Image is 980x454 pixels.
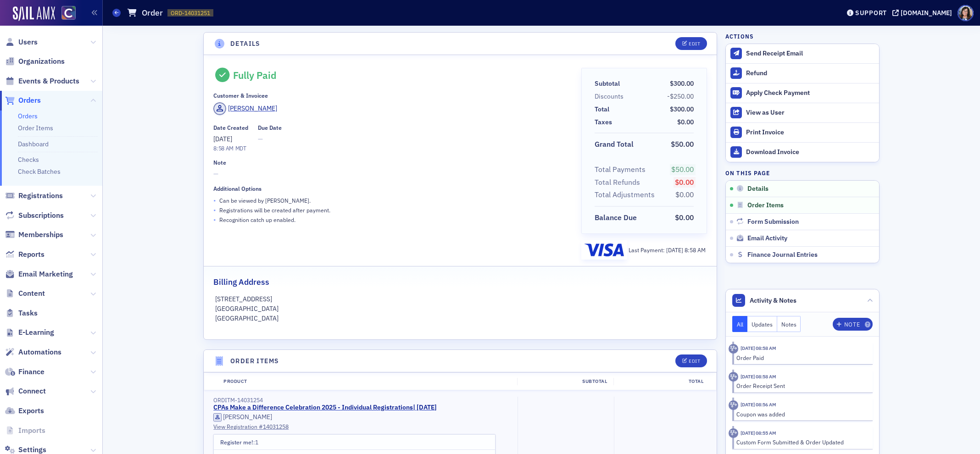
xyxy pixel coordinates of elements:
p: [STREET_ADDRESS] [215,294,706,304]
span: • [213,205,216,215]
div: Date Created [213,124,248,131]
div: View as User [746,109,874,117]
button: Notes [777,316,801,332]
a: Orders [5,95,41,105]
div: Balance Due [595,212,637,223]
span: Registrations [18,191,63,201]
span: [DATE] [213,135,232,143]
a: Checks [18,155,39,164]
a: Connect [5,386,46,396]
time: 9/20/2025 08:58 AM [741,345,776,351]
div: [DOMAIN_NAME] [901,9,952,17]
span: Users [18,37,38,47]
time: 9/20/2025 08:56 AM [741,401,776,408]
div: Discounts [595,92,624,101]
time: 8:58 AM [213,144,234,152]
span: Activity & Notes [750,296,796,305]
span: Subtotal [595,79,623,89]
span: Content [18,288,45,299]
a: View Homepage [55,6,76,22]
td: : [214,434,496,449]
h1: Order [142,7,163,18]
a: Email Marketing [5,269,73,279]
span: Grand Total [595,139,637,150]
div: Custom Form Submitted & Order Updated [736,438,866,446]
h4: Order Items [230,356,279,366]
a: Organizations [5,56,65,66]
div: Activity [729,372,738,382]
p: [GEOGRAPHIC_DATA] [215,314,706,323]
img: SailAMX [61,6,76,20]
span: Total Adjustments [595,189,658,200]
a: Subscriptions [5,210,64,221]
a: View Registration #14031258 [213,422,511,431]
a: Automations [5,347,61,357]
span: 1 [255,438,258,446]
span: Imports [18,426,45,436]
div: Total Refunds [595,177,640,188]
a: Imports [5,426,45,436]
h4: Actions [725,32,754,40]
div: Send Receipt Email [746,50,874,58]
a: Content [5,288,45,299]
span: $0.00 [675,177,694,187]
img: visa [585,244,624,256]
span: $50.00 [671,139,694,149]
div: Coupon was added [736,410,866,418]
span: Automations [18,347,61,357]
button: Send Receipt Email [726,44,879,63]
span: Exports [18,406,44,416]
span: $0.00 [675,213,694,222]
span: Memberships [18,230,63,240]
span: ORD-14031251 [171,9,210,17]
p: Can be viewed by [PERSON_NAME] . [219,196,311,205]
h4: Details [230,39,261,49]
a: Print Invoice [726,122,879,142]
span: Events & Products [18,76,79,86]
span: MDT [234,144,246,152]
div: Download Invoice [746,148,874,156]
p: Recognition catch up enabled. [219,216,295,224]
span: Email Marketing [18,269,73,279]
span: Email Activity [747,234,787,243]
a: CPAs Make a Difference Celebration 2025 - Individual Registrations| [DATE] [213,404,437,412]
time: 9/20/2025 08:55 AM [741,430,776,436]
div: Apply Check Payment [746,89,874,97]
button: Apply Check Payment [726,83,879,103]
div: Due Date [258,124,282,131]
button: [DOMAIN_NAME] [892,10,955,16]
div: Refund [746,69,874,78]
div: Edit [689,41,700,46]
span: $0.00 [675,190,694,199]
div: Activity [729,400,738,410]
span: Profile [958,5,974,21]
div: Additional Options [213,185,262,192]
button: Refund [726,63,879,83]
div: Product [217,378,517,385]
div: Subtotal [517,378,613,385]
span: $0.00 [677,118,694,126]
span: Organizations [18,56,65,66]
time: 9/20/2025 08:58 AM [741,373,776,380]
button: View as User [726,103,879,122]
a: E-Learning [5,327,54,338]
div: Note [844,322,860,327]
div: Activity [729,428,738,438]
a: [PERSON_NAME] [213,102,277,115]
div: Taxes [595,117,612,127]
div: Total [595,105,609,114]
span: — [258,134,282,144]
div: Print Invoice [746,128,874,137]
a: Exports [5,406,44,416]
div: Support [855,9,887,17]
span: Total Refunds [595,177,643,188]
span: Register me! [220,438,253,446]
a: Users [5,37,38,47]
div: [PERSON_NAME] [228,104,277,113]
div: Edit [689,359,700,364]
p: [GEOGRAPHIC_DATA] [215,304,706,314]
span: Total Payments [595,164,649,175]
span: Discounts [595,92,627,101]
span: Finance [18,367,45,377]
span: Subscriptions [18,210,64,221]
